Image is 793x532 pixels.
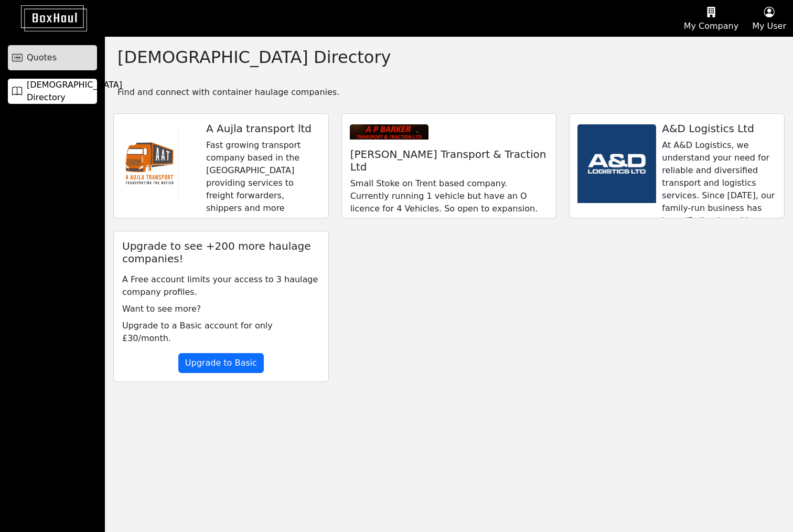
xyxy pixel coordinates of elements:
[117,47,391,67] h2: [DEMOGRAPHIC_DATA] Directory
[662,122,776,135] h5: A&D Logistics Ltd
[350,177,548,328] p: Small Stoke on Trent based company. Currently running 1 vehicle but have an O licence for 4 Vehic...
[122,303,320,315] p: Want to see more?
[27,51,57,64] span: Quotes
[745,1,793,36] button: My User
[8,45,97,70] a: Quotes
[122,240,320,265] h5: Upgrade to see +200 more haulage companies!
[350,148,548,173] h5: [PERSON_NAME] Transport & Traction Ltd
[113,113,329,218] a: ...A Aujla transport ltdFast growing transport company based in the [GEOGRAPHIC_DATA] providing s...
[122,273,320,299] p: A Free account limits your access to 3 haulage company profiles.
[341,113,557,218] a: ...[PERSON_NAME] Transport & Traction LtdSmall Stoke on Trent based company. Currently running 1 ...
[5,5,87,31] img: BoxHaul
[577,124,656,203] img: ...
[114,353,328,381] a: Upgrade to Basic
[8,79,97,104] a: [DEMOGRAPHIC_DATA] Directory
[350,124,428,140] img: ...
[105,84,793,99] div: Find and connect with container haulage companies.
[122,320,320,345] p: Upgrade to a Basic account for only £30/month.
[569,113,785,218] a: ...A&D Logistics LtdAt A&D Logistics, we understand your need for reliable and diversified transp...
[206,122,320,135] h5: A Aujla transport ltd
[122,124,178,203] img: ...
[27,79,122,104] span: [DEMOGRAPHIC_DATA] Directory
[206,139,320,215] p: Fast growing transport company based in the [GEOGRAPHIC_DATA] providing services to freight forwa...
[178,353,264,373] button: Upgrade to Basic
[677,1,745,36] button: My Company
